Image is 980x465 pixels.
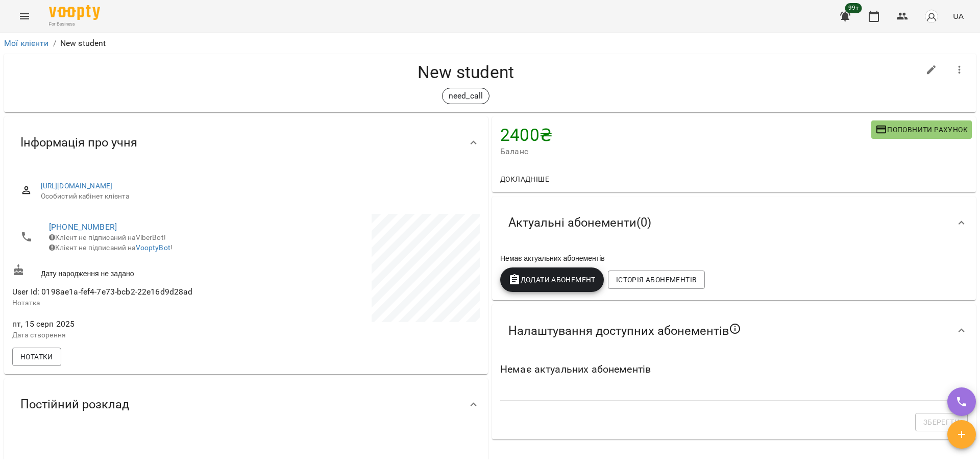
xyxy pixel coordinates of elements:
[492,197,976,249] div: Актуальні абонементи(0)
[729,323,741,335] svg: Якщо не обрано жодного, клієнт зможе побачити всі публічні абонементи
[875,124,968,136] span: Поповнити рахунок
[49,222,117,232] a: [PHONE_NUMBER]
[442,88,489,104] div: need_call
[953,11,964,21] span: UA
[4,116,488,169] div: Інформація про учня
[41,191,472,202] span: Особистий кабінет клієнта
[4,38,49,48] a: Мої клієнти
[508,323,741,339] span: Налаштування доступних абонементів
[20,351,53,363] span: Нотатки
[949,7,968,26] button: UA
[508,215,651,231] span: Актуальні абонементи ( 0 )
[49,5,100,20] img: Voopty Logo
[500,173,549,185] span: Докладніше
[845,3,862,13] span: 99+
[10,262,246,281] div: Дату народження не задано
[20,135,137,151] span: Інформація про учня
[4,378,488,431] div: Постійний розклад
[20,397,129,412] span: Постійний розклад
[49,233,166,241] span: Клієнт не підписаний на ViberBot!
[12,298,244,308] p: Нотатка
[871,120,972,139] button: Поповнити рахунок
[60,37,106,50] p: New student
[4,37,976,50] nav: breadcrumb
[12,330,244,340] p: Дата створення
[12,4,37,29] button: Menu
[12,348,61,366] button: Нотатки
[12,62,919,83] h4: New student
[608,271,705,289] button: Історія абонементів
[492,304,976,357] div: Налаштування доступних абонементів
[498,251,970,265] div: Немає актуальних абонементів
[508,274,596,286] span: Додати Абонемент
[53,37,56,50] li: /
[500,361,968,377] h6: Немає актуальних абонементів
[500,125,871,145] h4: 2400 ₴
[49,21,100,28] span: For Business
[500,267,604,292] button: Додати Абонемент
[496,170,553,188] button: Докладніше
[924,9,939,23] img: avatar_s.png
[136,243,170,252] a: VooptyBot
[41,182,113,190] a: [URL][DOMAIN_NAME]
[12,287,193,297] span: User Id: 0198ae1a-fef4-7e73-bcb2-22e16d9d28ad
[49,243,173,252] span: Клієнт не підписаний на !
[616,274,697,286] span: Історія абонементів
[449,90,483,102] p: need_call
[500,145,871,158] span: Баланс
[12,318,244,330] span: пт, 15 серп 2025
